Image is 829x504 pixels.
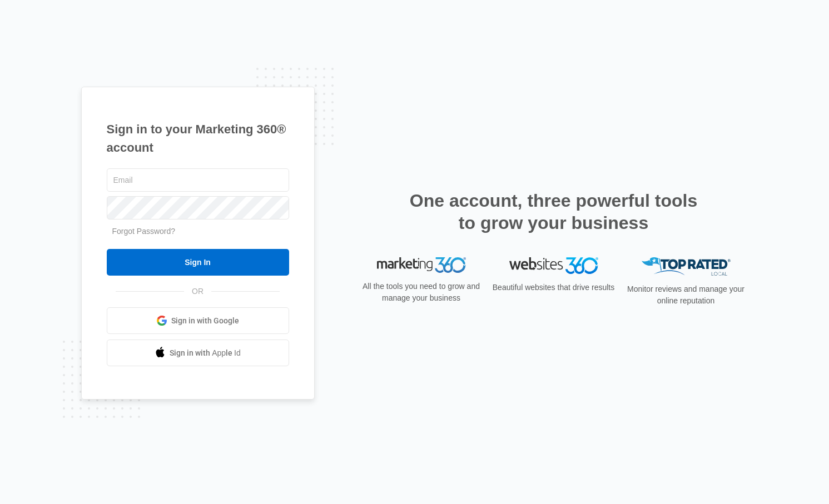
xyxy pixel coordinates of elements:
[184,286,211,297] span: OR
[170,347,241,359] span: Sign in with Apple Id
[642,257,731,276] img: Top Rated Local
[377,257,466,273] img: Marketing 360
[359,281,484,304] p: All the tools you need to grow and manage your business
[107,307,289,334] a: Sign in with Google
[107,340,289,366] a: Sign in with Apple Id
[112,227,176,236] a: Forgot Password?
[171,315,239,327] span: Sign in with Google
[107,120,289,157] h1: Sign in to your Marketing 360® account
[624,283,748,307] p: Monitor reviews and manage your online reputation
[492,282,616,293] p: Beautiful websites that drive results
[406,189,701,234] h2: One account, three powerful tools to grow your business
[107,249,289,276] input: Sign In
[509,257,598,273] img: Websites 360
[107,168,289,192] input: Email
